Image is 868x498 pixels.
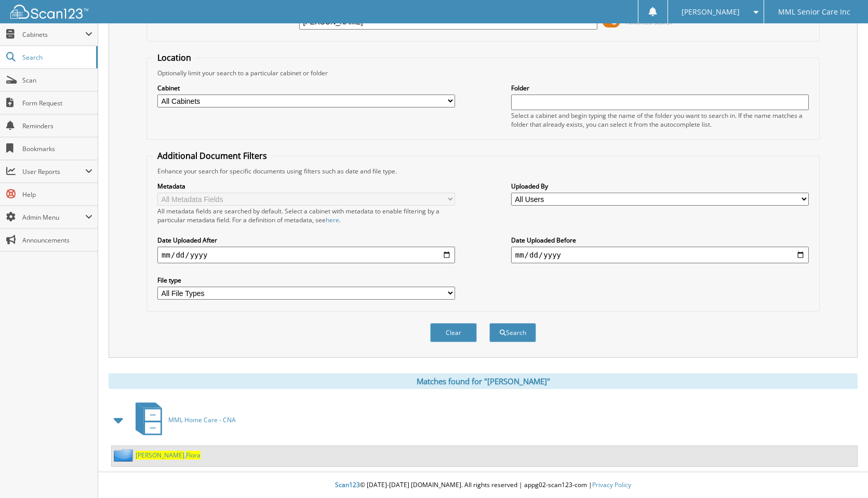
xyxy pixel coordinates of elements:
[152,150,272,161] legend: Additional Document Filters
[430,323,477,342] button: Clear
[511,84,809,92] label: Folder
[335,480,360,489] span: Scan123
[157,247,455,263] input: start
[592,480,631,489] a: Privacy Policy
[326,216,339,224] a: here
[186,451,201,460] span: Flora
[816,448,868,498] iframe: Chat Widget
[157,84,455,92] label: Cabinet
[109,373,858,389] div: Matches found for "[PERSON_NAME]"
[22,122,92,130] span: Reminders
[98,473,868,498] div: © [DATE]-[DATE] [DOMAIN_NAME]. All rights reserved | appg02-scan123-com |
[152,52,196,63] legend: Location
[22,190,92,199] span: Help
[157,276,455,285] label: File type
[152,69,814,77] div: Optionally limit your search to a particular cabinet or folder
[10,5,88,19] img: scan123-logo-white.svg
[22,213,85,222] span: Admin Menu
[152,167,814,176] div: Enhance your search for specific documents using filters such as date and file type.
[511,111,809,129] div: Select a cabinet and begin typing the name of the folder you want to search in. If the name match...
[511,236,809,245] label: Date Uploaded Before
[22,236,92,245] span: Announcements
[22,144,92,153] span: Bookmarks
[129,399,236,440] a: MML Home Care - CNA
[511,247,809,263] input: end
[22,99,92,107] span: Form Request
[114,449,136,462] img: folder2.png
[511,182,809,191] label: Uploaded By
[136,451,201,460] a: [PERSON_NAME],Flora
[489,323,536,342] button: Search
[157,182,455,191] label: Metadata
[168,415,236,424] span: MML Home Care - CNA
[22,30,85,39] span: Cabinets
[22,76,92,85] span: Scan
[157,236,455,245] label: Date Uploaded After
[136,451,184,460] span: [PERSON_NAME]
[22,53,91,62] span: Search
[778,9,850,15] span: MML Senior Care Inc
[22,167,85,176] span: User Reports
[157,207,455,224] div: All metadata fields are searched by default. Select a cabinet with metadata to enable filtering b...
[682,9,740,15] span: [PERSON_NAME]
